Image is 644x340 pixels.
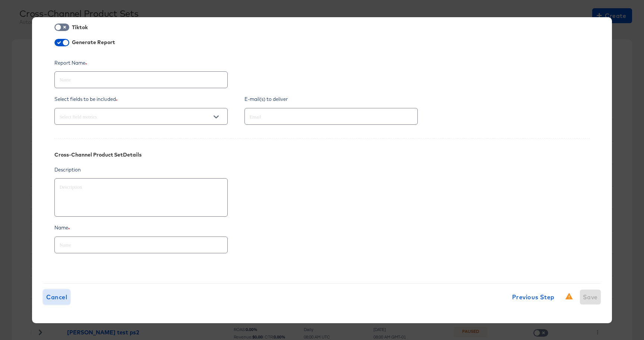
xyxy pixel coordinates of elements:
div: Name [54,224,589,231]
span: Previous Step [512,292,555,302]
button: Cancel [43,290,70,305]
button: Open [211,111,222,123]
div: Select fields to be included [54,96,239,103]
div: Tiktok [72,24,89,30]
input: Name [55,234,227,250]
input: Name [55,69,227,85]
div: Cross-Channel Product Set Details [54,152,142,158]
span: Cancel [46,292,67,302]
div: Report Name [54,59,239,67]
div: Description [54,166,589,173]
input: Email [248,112,393,121]
div: E-mail(s) to deliver [244,96,429,103]
input: Select field metrics [58,112,203,121]
div: Generate Report [72,39,115,45]
button: Previous Step [509,290,558,305]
